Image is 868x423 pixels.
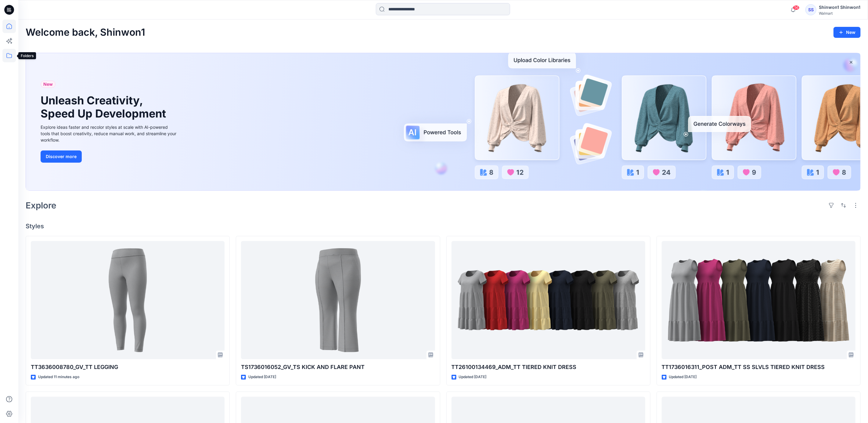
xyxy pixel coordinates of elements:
p: TT1736016311_POST ADM_TT SS SLVLS TIERED KNIT DRESS [662,363,855,371]
a: TT1736016311_POST ADM_TT SS SLVLS TIERED KNIT DRESS [662,241,855,360]
div: SS [805,4,816,15]
p: TT3636008780_GV_TT LEGGING [31,363,225,371]
a: TT3636008780_GV_TT LEGGING [31,241,225,360]
h2: Welcome back, Shinwon1 [26,27,145,38]
span: New [43,81,53,88]
div: Shinwon1 Shinwon1 [819,4,860,11]
h1: Unleash Creativity, Speed Up Development [41,94,169,120]
p: TT26100134469_ADM_TT TIERED KNIT DRESS [452,363,645,371]
a: TT26100134469_ADM_TT TIERED KNIT DRESS [452,241,645,360]
p: Updated [DATE] [248,374,276,380]
h2: Explore [26,201,56,210]
a: TS1736016052_GV_TS KICK AND FLARE PANT [241,241,435,360]
button: New [834,27,861,38]
div: Explore ideas faster and recolor styles at scale with AI-powered tools that boost creativity, red... [41,124,178,143]
span: 56 [793,5,800,10]
a: Discover more [41,150,178,163]
p: Updated [DATE] [459,374,487,380]
h4: Styles [26,222,861,230]
p: Updated 11 minutes ago [38,374,79,380]
div: Walmart [819,11,860,16]
button: Discover more [41,150,82,163]
p: Updated [DATE] [669,374,697,380]
p: TS1736016052_GV_TS KICK AND FLARE PANT [241,363,435,371]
